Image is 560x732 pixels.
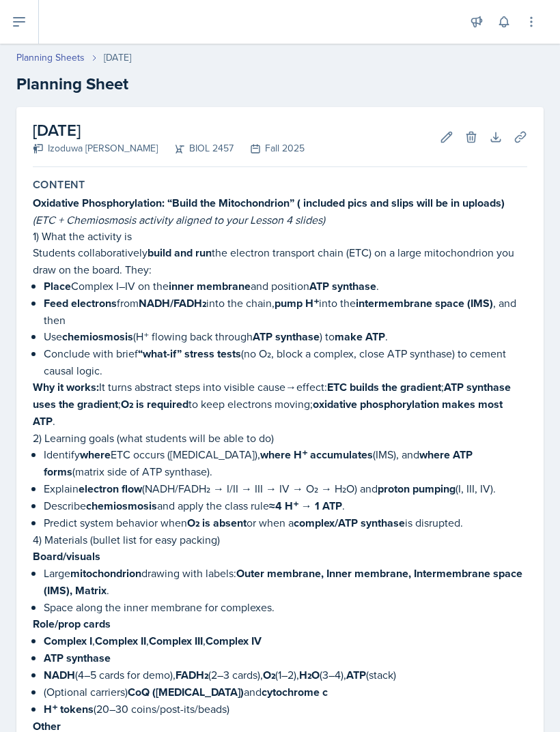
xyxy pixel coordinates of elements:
p: Describe and apply the class rule . [44,497,527,514]
strong: build and run [148,245,212,261]
p: Predict system behavior when or when a is disrupted. [44,514,527,531]
strong: cytochrome c [262,684,328,700]
strong: CoQ ([MEDICAL_DATA]) [128,684,244,700]
strong: O₂ is required [121,396,188,412]
p: It turns abstract steps into visible cause→effect: ; ; to keep electrons moving; . [33,379,527,430]
strong: Complex I [44,633,92,649]
p: 4) Materials (bullet list for easy packing) [33,531,527,548]
strong: Feed electrons [44,295,117,311]
strong: ATP [346,667,366,683]
strong: Role/prop cards [33,616,111,632]
strong: NADH [44,667,75,683]
p: (4–5 cards for demo), (2–3 cards), (1–2), (3–4), (stack) [44,667,527,684]
strong: H⁺ tokens [44,701,94,717]
strong: ≈4 H⁺ → 1 ATP [269,498,342,514]
strong: electron flow [79,481,142,497]
strong: Outer membrane, Inner membrane, Intermembrane space (IMS), Matrix [44,566,522,598]
strong: intermembrane space (IMS) [356,295,493,311]
strong: where H⁺ accumulates [260,447,373,463]
div: Fall 2025 [234,141,305,156]
strong: chemiosmosis [62,329,133,345]
p: (Optional carriers) and [44,684,527,701]
div: BIOL 2457 [158,141,234,156]
strong: H₂O [299,667,320,683]
strong: FADH₂ [176,667,208,683]
strong: Why it works: [33,379,99,395]
strong: NADH/FADH₂ [139,295,206,311]
strong: Oxidative Phosphorylation: “Build the Mitochondrion” ( included pics and slips will be in uploads) [33,195,505,211]
strong: complex/ATP synthase [294,515,405,531]
p: Complex I–IV on the and position . [44,278,527,295]
strong: inner membrane [169,278,251,294]
strong: ATP synthase [309,278,376,294]
strong: O₂ [263,667,275,683]
p: (20–30 coins/post-its/beads) [44,701,527,718]
p: Explain (NADH/FADH₂ → I/II → III → IV → O₂ → H₂O) and (I, III, IV). [44,480,527,497]
strong: mitochondrion [70,566,141,581]
p: 1) What the activity is [33,228,527,244]
strong: O₂ is absent [187,515,247,531]
strong: Complex III [149,633,203,649]
div: [DATE] [104,50,131,65]
div: Izoduwa [PERSON_NAME] [33,141,158,156]
strong: Complex II [95,633,146,649]
p: Large drawing with labels: . [44,565,527,599]
strong: Place [44,278,71,294]
strong: ATP synthase [44,650,111,666]
strong: Board/visuals [33,548,100,564]
p: from into the chain, into the , and then [44,295,527,328]
p: Conclude with brief (no O₂, block a complex, close ATP synthase) to cement causal logic. [44,345,527,379]
strong: ATP synthase [253,329,320,345]
p: Use (H⁺ flowing back through ) to . [44,328,527,345]
p: Students collaboratively the electron transport chain (ETC) on a large mitochondrion you draw on ... [33,244,527,278]
label: Content [33,178,85,192]
h2: Planning Sheet [16,72,544,96]
p: , , , [44,632,527,649]
strong: ETC builds the gradient [327,379,441,395]
strong: pump H⁺ [275,295,319,311]
strong: “what-if” stress tests [138,346,241,362]
strong: chemiosmosis [86,498,157,514]
h2: [DATE] [33,118,305,143]
em: (ETC + Chemiosmosis activity aligned to your Lesson 4 slides) [33,212,325,227]
strong: proton pumping [378,481,456,497]
strong: Complex IV [206,633,262,649]
p: Space along the inner membrane for complexes. [44,599,527,615]
p: 2) Learning goals (what students will be able to do) [33,430,527,446]
p: Identify ETC occurs ([MEDICAL_DATA]), (IMS), and (matrix side of ATP synthase). [44,446,527,480]
strong: make ATP [335,329,385,345]
strong: where [80,447,111,463]
a: Planning Sheets [16,50,85,65]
